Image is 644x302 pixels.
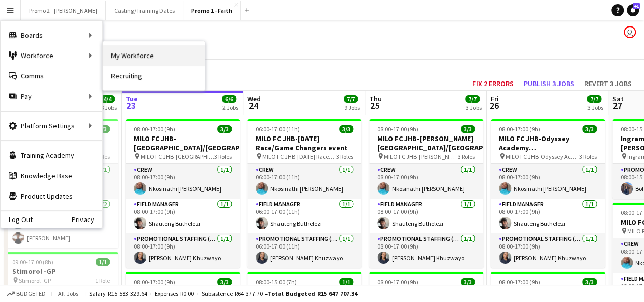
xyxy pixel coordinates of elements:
[1,166,102,186] a: Knowledge Base
[461,278,475,286] span: 3/3
[369,134,483,152] h3: MILO FC JHB-[PERSON_NAME][GEOGRAPHIC_DATA]/[GEOGRAPHIC_DATA]
[1,66,102,86] a: Comms
[499,125,540,133] span: 08:00-17:00 (9h)
[377,278,418,286] span: 08:00-17:00 (9h)
[468,77,518,90] button: Fix 2 errors
[582,125,597,133] span: 3/3
[256,125,300,133] span: 06:00-17:00 (11h)
[499,278,540,286] span: 08:00-17:00 (9h)
[580,77,636,90] button: Revert 3 jobs
[339,278,353,286] span: 1/1
[491,164,605,199] app-card-role: Crew1/108:00-17:00 (9h)Nkosinathi [PERSON_NAME]
[214,153,232,160] span: 3 Roles
[126,119,240,268] app-job-card: 08:00-17:00 (9h)3/3MILO FC JHB-[GEOGRAPHIC_DATA]/[GEOGRAPHIC_DATA] MILO FC JHB-[GEOGRAPHIC_DATA]/...
[134,278,175,286] span: 08:00-17:00 (9h)
[247,233,361,268] app-card-role: Promotional Staffing (Brand Ambassadors)1/106:00-17:00 (11h)[PERSON_NAME] Khuzwayo
[95,277,110,284] span: 1 Role
[247,94,261,103] span: Wed
[124,100,138,112] span: 23
[368,100,382,112] span: 25
[106,1,183,20] button: Casting/Training Dates
[611,100,624,112] span: 27
[458,153,475,160] span: 3 Roles
[268,290,357,297] span: Total Budgeted R15 647 707.34
[72,215,102,224] a: Privacy
[126,94,138,103] span: Tue
[1,145,102,166] a: Training Academy
[582,278,597,286] span: 3/3
[262,153,336,160] span: MILO FC JHB-[DATE] Race/Game Changers event
[126,134,240,152] h3: MILO FC JHB-[GEOGRAPHIC_DATA]/[GEOGRAPHIC_DATA]
[461,125,475,133] span: 3/3
[491,94,499,103] span: Fri
[134,125,175,133] span: 08:00-17:00 (9h)
[587,95,601,103] span: 7/7
[247,134,361,152] h3: MILO FC JHB-[DATE] Race/Game Changers event
[369,119,483,268] app-job-card: 08:00-17:00 (9h)3/3MILO FC JHB-[PERSON_NAME][GEOGRAPHIC_DATA]/[GEOGRAPHIC_DATA] MILO FC JHB-[PERS...
[222,104,238,112] div: 2 Jobs
[246,100,261,112] span: 24
[466,104,482,112] div: 3 Jobs
[624,26,636,38] app-user-avatar: Tesa Nicolau
[126,199,240,233] app-card-role: Field Manager1/108:00-17:00 (9h)Shauteng Buthelezi
[491,199,605,233] app-card-role: Field Manager1/108:00-17:00 (9h)Shauteng Buthelezi
[369,164,483,199] app-card-role: Crew1/108:00-17:00 (9h)Nkosinathi [PERSON_NAME]
[377,125,418,133] span: 08:00-17:00 (9h)
[369,94,382,103] span: Thu
[256,278,297,286] span: 08:00-15:00 (7h)
[506,153,579,160] span: MILO FC JHB-Odyssey Academy [GEOGRAPHIC_DATA]/[GEOGRAPHIC_DATA][PERSON_NAME] Fun Day
[336,153,353,160] span: 3 Roles
[339,125,353,133] span: 3/3
[21,1,106,20] button: Promo 2 - [PERSON_NAME]
[89,290,357,297] div: Salary R15 583 329.64 + Expenses R0.00 + Subsistence R64 377.70 =
[5,288,47,299] button: Budgeted
[369,233,483,268] app-card-role: Promotional Staffing (Brand Ambassadors)1/108:00-17:00 (9h)[PERSON_NAME] Khuzwayo
[56,290,80,297] span: All jobs
[465,95,480,103] span: 7/7
[384,153,458,160] span: MILO FC JHB-[PERSON_NAME][GEOGRAPHIC_DATA]/[GEOGRAPHIC_DATA]
[491,119,605,268] app-job-card: 08:00-17:00 (9h)3/3MILO FC JHB-Odyssey Academy [GEOGRAPHIC_DATA]/[GEOGRAPHIC_DATA][PERSON_NAME] F...
[247,119,361,268] app-job-card: 06:00-17:00 (11h)3/3MILO FC JHB-[DATE] Race/Game Changers event MILO FC JHB-[DATE] Race/Game Chan...
[1,86,102,106] div: Pay
[247,199,361,233] app-card-role: Field Manager1/106:00-17:00 (11h)Shauteng Buthelezi
[1,45,102,66] div: Workforce
[183,1,241,20] button: Promo 1 - Faith
[141,153,214,160] span: MILO FC JHB-[GEOGRAPHIC_DATA]/[GEOGRAPHIC_DATA]
[217,125,232,133] span: 3/3
[247,164,361,199] app-card-role: Crew1/106:00-17:00 (11h)Nkosinathi [PERSON_NAME]
[4,267,118,276] h3: Stimorol -GP
[369,199,483,233] app-card-role: Field Manager1/108:00-17:00 (9h)Shauteng Buthelezi
[16,290,46,297] span: Budgeted
[1,186,102,206] a: Product Updates
[344,104,360,112] div: 9 Jobs
[101,104,117,112] div: 8 Jobs
[612,94,624,103] span: Sat
[19,277,51,284] span: Stimorol -GP
[126,233,240,268] app-card-role: Promotional Staffing (Brand Ambassadors)1/108:00-17:00 (9h)[PERSON_NAME] Khuzwayo
[103,66,205,86] a: Recruiting
[627,4,639,16] a: 41
[489,100,499,112] span: 26
[520,77,578,90] button: Publish 3 jobs
[1,116,102,136] div: Platform Settings
[1,215,33,224] a: Log Out
[126,164,240,199] app-card-role: Crew1/108:00-17:00 (9h)Nkosinathi [PERSON_NAME]
[491,134,605,152] h3: MILO FC JHB-Odyssey Academy [GEOGRAPHIC_DATA]/[GEOGRAPHIC_DATA][PERSON_NAME] Fun Day
[1,25,102,45] div: Boards
[579,153,597,160] span: 3 Roles
[344,95,358,103] span: 7/7
[587,104,603,112] div: 3 Jobs
[12,258,53,266] span: 09:00-17:00 (8h)
[100,95,115,103] span: 4/4
[633,3,640,9] span: 41
[217,278,232,286] span: 3/3
[222,95,236,103] span: 6/6
[96,258,110,266] span: 1/1
[103,45,205,66] a: My Workforce
[491,233,605,268] app-card-role: Promotional Staffing (Brand Ambassadors)1/108:00-17:00 (9h)[PERSON_NAME] Khuzwayo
